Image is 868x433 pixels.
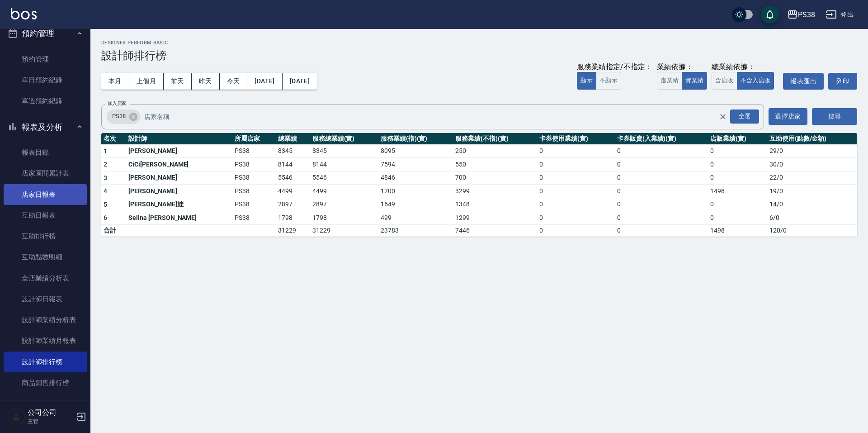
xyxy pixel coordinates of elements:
button: [DATE] [247,73,282,90]
td: 合計 [101,224,126,236]
button: 列印 [828,73,857,90]
td: 0 [537,171,614,185]
td: 7594 [378,158,453,171]
button: Clear [717,110,729,123]
h5: 公司公司 [28,408,74,417]
h2: Designer Perform Basic [101,40,857,46]
span: 1 [104,148,107,155]
td: 1549 [378,198,453,211]
td: 0 [615,211,708,225]
th: 名次 [101,133,126,145]
td: 29 / 0 [767,144,857,158]
td: PS38 [232,144,276,158]
button: 選擇店家 [769,108,807,125]
td: 4499 [276,185,310,198]
table: a dense table [101,133,857,237]
td: 1348 [453,198,537,211]
div: PS38 [107,109,141,124]
td: 19 / 0 [767,185,857,198]
p: 主管 [28,417,74,425]
td: 0 [615,144,708,158]
img: Person [7,408,25,426]
a: 互助排行榜 [4,226,87,247]
a: 設計師排行榜 [4,352,87,372]
div: PS38 [798,9,815,20]
td: 0 [708,158,767,171]
td: [PERSON_NAME] [126,185,232,198]
th: 所屬店家 [232,133,276,145]
div: 總業績依據： [712,62,778,72]
td: 120 / 0 [767,224,857,236]
button: 登出 [822,6,857,23]
td: 0 [708,211,767,225]
th: 服務總業績(實) [310,133,378,145]
button: 顯示 [577,72,596,90]
a: 互助日報表 [4,205,87,226]
span: 2 [104,161,107,168]
td: 250 [453,144,537,158]
span: 4 [104,187,107,195]
th: 店販業績(實) [708,133,767,145]
td: 2897 [310,198,378,211]
th: 卡券販賣(入業績)(實) [615,133,708,145]
td: 8144 [310,158,378,171]
button: 含店販 [712,72,737,90]
td: 0 [708,198,767,211]
span: 3 [104,174,107,181]
td: 5546 [310,171,378,185]
td: 8345 [276,144,310,158]
td: 4499 [310,185,378,198]
td: PS38 [232,171,276,185]
th: 服務業績(不指)(實) [453,133,537,145]
label: 加入店家 [108,100,127,107]
td: PS38 [232,158,276,171]
td: Selina [PERSON_NAME] [126,211,232,225]
a: 商品銷售排行榜 [4,372,87,393]
button: 預約管理 [4,22,87,45]
button: PS38 [783,5,819,24]
a: 商品消耗明細 [4,393,87,414]
td: 30 / 0 [767,158,857,171]
td: 1299 [453,211,537,225]
th: 卡券使用業績(實) [537,133,614,145]
img: Logo [11,8,37,19]
th: 服務業績(指)(實) [378,133,453,145]
div: 業績依據： [657,62,707,72]
td: 0 [537,224,614,236]
td: 1200 [378,185,453,198]
h3: 設計師排行榜 [101,49,857,62]
th: 設計師 [126,133,232,145]
button: [DATE] [283,73,317,90]
a: 報表目錄 [4,142,87,163]
td: 0 [615,224,708,236]
td: 31229 [276,224,310,236]
th: 互助使用(點數/金額) [767,133,857,145]
td: 0 [615,171,708,185]
button: save [761,5,779,24]
td: 1798 [276,211,310,225]
a: 互助點數明細 [4,247,87,267]
td: 0 [615,185,708,198]
td: 22 / 0 [767,171,857,185]
td: 7446 [453,224,537,236]
td: 3299 [453,185,537,198]
td: 14 / 0 [767,198,857,211]
button: Open [728,108,761,125]
input: 店家名稱 [142,109,735,124]
button: 報表及分析 [4,115,87,139]
a: 全店業績分析表 [4,268,87,289]
td: 499 [378,211,453,225]
button: 報表匯出 [783,73,824,90]
span: PS38 [107,112,131,121]
td: 2897 [276,198,310,211]
a: 單日預約紀錄 [4,70,87,90]
div: 服務業績指定/不指定： [577,62,652,72]
a: 設計師業績分析表 [4,309,87,330]
button: 不顯示 [596,72,621,90]
td: 0 [537,185,614,198]
td: [PERSON_NAME]娃 [126,198,232,211]
td: 1498 [708,185,767,198]
td: PS38 [232,211,276,225]
button: 今天 [220,73,248,90]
